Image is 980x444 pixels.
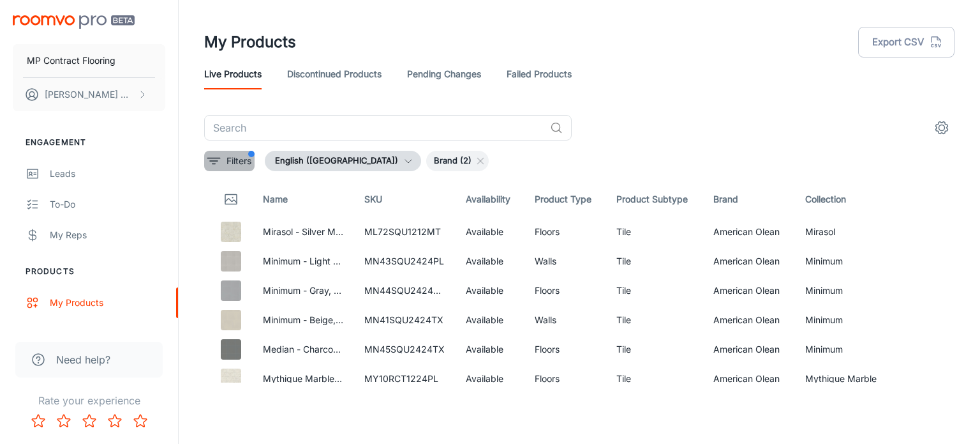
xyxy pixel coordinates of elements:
td: American Olean [703,247,795,276]
a: Discontinued Products [287,59,382,89]
td: Tile [606,364,703,394]
th: Collection [795,181,896,217]
td: Minimum [795,276,896,305]
span: Brand (2) [426,155,479,167]
a: Failed Products [507,59,572,89]
button: [PERSON_NAME] Olchowy [PERSON_NAME] [13,78,165,111]
td: American Olean [703,335,795,364]
td: American Olean [703,276,795,305]
div: Suppliers [50,326,165,341]
button: Rate 1 star [26,408,51,434]
td: Tile [606,335,703,364]
input: Search [204,115,545,141]
button: Export CSV [858,27,954,57]
td: Tile [606,217,703,247]
td: Floors [524,335,606,364]
td: Minimum [795,305,896,335]
svg: Thumbnail [223,192,239,207]
a: Median - Charcoal, Square, 24X24, Textured (MN45) [263,344,487,355]
td: Available [456,217,524,247]
td: Floors [524,276,606,305]
th: Product Subtype [606,181,703,217]
th: Product Type [524,181,606,217]
th: Name [253,181,354,217]
a: Minimum - Light Gray, Square, 24X24, Polished (MN43) [263,256,498,266]
a: Live Products [204,59,262,89]
p: Filters [226,154,251,168]
td: Floors [524,217,606,247]
div: Leads [50,167,165,181]
button: Rate 2 star [51,408,77,434]
td: Mythique Marble [795,364,896,394]
button: English ([GEOGRAPHIC_DATA]) [265,151,421,171]
div: My Products [50,296,165,310]
a: Minimum - Gray, Square, 24X24, Textured (MN44) [263,285,477,296]
td: Minimum [795,335,896,364]
a: Mythique Marble - Altissimo, Rectangle, 12X24, Polished (MY10) [263,373,533,384]
td: Tile [606,276,703,305]
div: To-do [50,197,165,211]
td: Mirasol [795,217,896,247]
img: Roomvo PRO Beta [13,15,135,29]
td: American Olean [703,217,795,247]
button: MP Contract Flooring [13,44,165,77]
td: Available [456,335,524,364]
button: settings [929,115,954,141]
a: Pending Changes [407,59,481,89]
td: Available [456,364,524,394]
a: Minimum - Beige, Square, 24X24, Textured (MN41) [263,314,479,325]
td: American Olean [703,305,795,335]
td: Available [456,247,524,276]
td: Available [456,305,524,335]
td: Floors [524,364,606,394]
button: Rate 4 star [102,408,128,434]
th: Brand [703,181,795,217]
h1: My Products [204,31,296,54]
button: Rate 3 star [77,408,102,434]
td: Tile [606,247,703,276]
p: Rate your experience [10,393,168,408]
td: Available [456,276,524,305]
td: MY10RCT1224PL [354,364,456,394]
div: My Reps [50,228,165,242]
p: [PERSON_NAME] Olchowy [PERSON_NAME] [45,88,135,102]
td: MN45SQU2424TX [354,335,456,364]
td: Walls [524,247,606,276]
td: American Olean [703,364,795,394]
th: SKU [354,181,456,217]
td: MN43SQU2424PL [354,247,456,276]
td: ML72SQU1212MT [354,217,456,247]
th: Availability [456,181,524,217]
button: filter [204,151,255,171]
td: MN41SQU2424TX [354,305,456,335]
button: Rate 5 star [128,408,153,434]
div: Brand (2) [426,151,489,171]
span: Need help? [56,352,110,367]
td: Tile [606,305,703,335]
a: Mirasol - Silver Marble, Square, 12X12, Matte (ML72) [263,226,486,237]
td: Minimum [795,247,896,276]
p: MP Contract Flooring [27,54,115,68]
td: MN44SQU2424TX [354,276,456,305]
td: Walls [524,305,606,335]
